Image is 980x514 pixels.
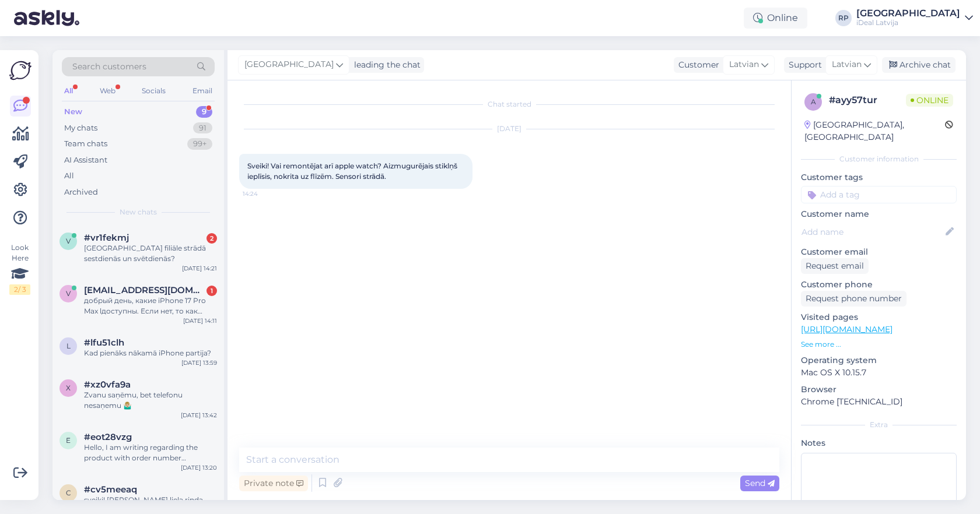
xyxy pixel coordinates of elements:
[801,171,957,184] p: Customer tags
[84,432,132,442] span: #eot28vzg
[64,122,97,134] div: My chats
[181,358,217,367] div: [DATE] 13:59
[801,324,892,335] a: [URL][DOMAIN_NAME]
[835,10,852,26] div: RP
[66,237,71,245] span: v
[64,106,82,118] div: New
[801,246,957,258] p: Customer email
[181,411,217,420] div: [DATE] 13:42
[64,186,98,198] div: Archived
[811,97,816,106] span: a
[206,286,217,296] div: 1
[801,208,957,220] p: Customer name
[801,258,869,274] div: Request email
[247,161,459,181] span: Sveiki! Vai remontējat arī apple watch? Aizmugurējais stiklņš ieplīsis, nokrita uz flīzēm. Sensor...
[66,342,71,350] span: l
[801,420,957,430] div: Extra
[187,138,212,150] div: 99+
[729,58,759,71] span: Latvian
[239,476,308,491] div: Private note
[62,83,75,98] div: All
[801,437,957,449] p: Notes
[801,186,957,203] input: Add a tag
[84,379,131,390] span: #xz0vfa9a
[801,339,957,350] p: See more ...
[182,264,217,273] div: [DATE] 14:21
[801,154,957,164] div: Customer information
[244,58,334,71] span: [GEOGRAPHIC_DATA]
[829,93,906,107] div: # ayy57tur
[206,233,217,244] div: 2
[84,442,217,463] div: Hello, I am writing regarding the product with order number #2000084294. Since I will be travelin...
[181,463,217,472] div: [DATE] 13:20
[120,207,157,217] span: New chats
[190,83,215,98] div: Email
[84,295,217,316] div: добрый день, какие iPhone 17 Pro Max lдоступны. Если нет, то как быстро можно получить
[801,383,957,396] p: Browser
[856,18,960,27] div: iDeal Latvija
[84,337,124,348] span: #lfu51clh
[801,226,943,238] input: Add name
[84,484,137,495] span: #cv5meeaq
[84,233,129,243] span: #vr1fekmj
[856,9,973,27] a: [GEOGRAPHIC_DATA]iDeal Latvija
[784,59,822,71] div: Support
[196,106,212,118] div: 9
[84,243,217,264] div: [GEOGRAPHIC_DATA] filiāle strādā sestdienās un svētdienās?
[801,396,957,408] p: Chrome [TECHNICAL_ID]
[9,284,30,295] div: 2 / 3
[97,83,118,98] div: Web
[72,61,146,73] span: Search customers
[9,242,30,295] div: Look Here
[856,9,960,18] div: [GEOGRAPHIC_DATA]
[243,189,286,198] span: 14:24
[64,170,74,182] div: All
[66,436,71,445] span: e
[66,488,71,497] span: c
[801,291,907,307] div: Request phone number
[66,383,71,392] span: x
[744,8,807,29] div: Online
[906,94,953,107] span: Online
[84,285,205,295] span: vs@nkteh.lv
[674,59,719,71] div: Customer
[349,59,421,71] div: leading the chat
[84,390,217,411] div: Zvanu saņēmu, bet telefonu nesaņemu 🤷🏼‍♂️
[9,59,32,82] img: Askly Logo
[801,279,957,291] p: Customer phone
[66,289,71,298] span: v
[139,83,168,98] div: Socials
[193,122,212,134] div: 91
[882,57,956,73] div: Archive chat
[832,58,862,71] span: Latvian
[183,316,217,325] div: [DATE] 14:11
[801,367,957,379] p: Mac OS X 10.15.7
[64,154,107,166] div: AI Assistant
[239,124,779,134] div: [DATE]
[804,119,945,143] div: [GEOGRAPHIC_DATA], [GEOGRAPHIC_DATA]
[64,138,107,150] div: Team chats
[801,354,957,367] p: Operating system
[801,311,957,323] p: Visited pages
[239,99,779,110] div: Chat started
[745,478,775,488] span: Send
[84,348,217,358] div: Kad pienāks nākamā iPhone partija?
